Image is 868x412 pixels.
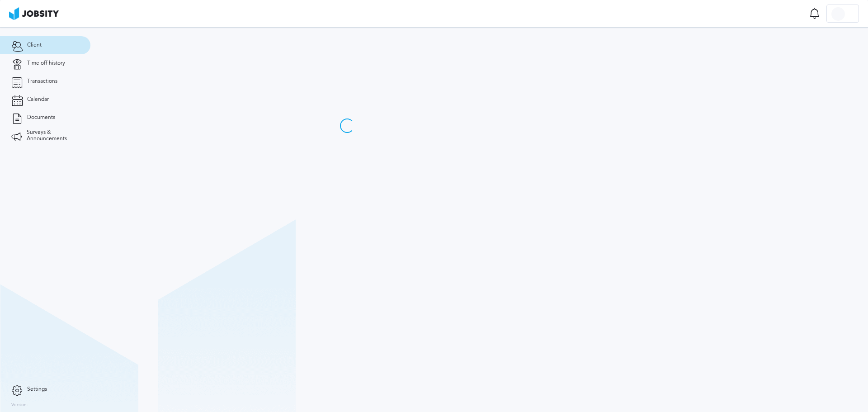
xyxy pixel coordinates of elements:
[27,78,57,85] span: Transactions
[11,403,28,408] label: Version:
[27,96,49,103] span: Calendar
[27,42,42,48] span: Client
[27,60,65,66] span: Time off history
[27,114,55,121] span: Documents
[9,7,59,20] img: ab4bad089aa723f57921c736e9817d99.png
[27,386,47,393] span: Settings
[27,129,79,142] span: Surveys & Announcements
